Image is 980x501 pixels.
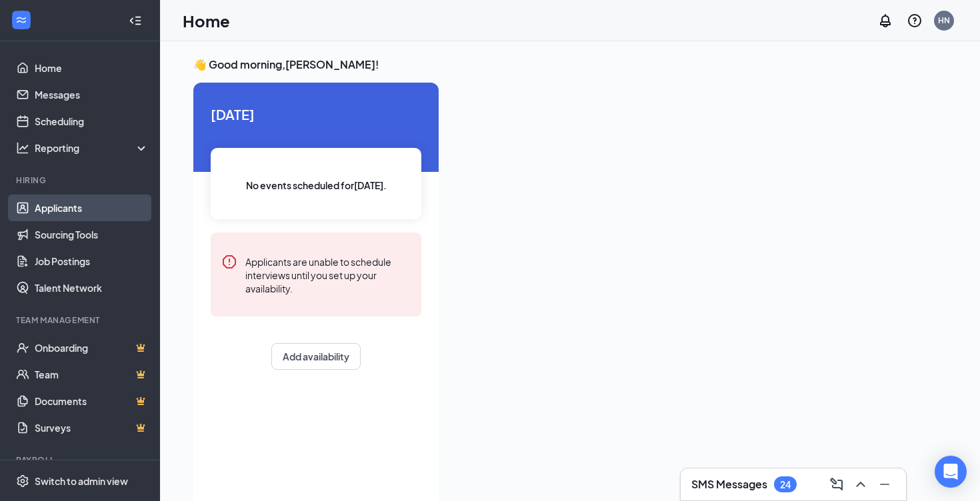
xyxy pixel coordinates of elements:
span: [DATE] [211,104,421,125]
a: Applicants [35,195,149,221]
div: HN [938,15,950,26]
svg: Notifications [877,13,893,29]
h1: Home [183,9,230,32]
svg: Error [221,254,237,270]
a: Sourcing Tools [35,221,149,248]
a: Home [35,55,149,81]
svg: Collapse [129,14,142,27]
h3: 👋 Good morning, [PERSON_NAME] ! [193,57,947,72]
div: Reporting [35,141,149,155]
a: DocumentsCrown [35,388,149,414]
button: ChevronUp [850,474,871,495]
svg: QuestionInfo [907,13,923,29]
span: No events scheduled for [DATE] . [246,178,387,193]
svg: ComposeMessage [829,476,845,492]
a: Talent Network [35,274,149,301]
a: SurveysCrown [35,414,149,441]
svg: Settings [16,474,29,488]
button: ComposeMessage [826,474,847,495]
svg: Minimize [877,476,893,492]
svg: WorkstreamLogo [15,13,28,27]
div: Hiring [16,175,146,186]
h3: SMS Messages [691,477,767,492]
a: TeamCrown [35,361,149,388]
svg: Analysis [16,141,29,155]
a: Job Postings [35,248,149,274]
a: Scheduling [35,108,149,135]
a: Messages [35,81,149,108]
div: Switch to admin view [35,474,128,488]
div: Applicants are unable to schedule interviews until you set up your availability. [245,254,411,295]
svg: ChevronUp [853,476,869,492]
div: Open Intercom Messenger [935,456,967,488]
div: 24 [780,479,791,490]
button: Add availability [271,343,361,370]
div: Team Management [16,314,146,326]
a: OnboardingCrown [35,334,149,361]
div: Payroll [16,454,146,466]
button: Minimize [874,474,895,495]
